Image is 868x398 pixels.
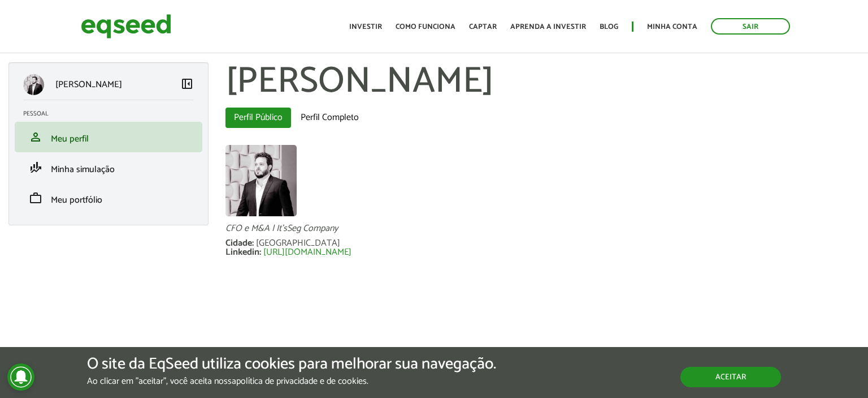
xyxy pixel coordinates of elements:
span: Meu perfil [51,131,89,147]
span: person [29,130,42,144]
a: Aprenda a investir [510,23,586,31]
li: Meu perfil [15,122,202,152]
a: Ver perfil do usuário. [225,145,297,216]
span: Minha simulação [51,162,115,177]
a: Captar [469,23,497,31]
li: Minha simulação [15,152,202,183]
a: finance_modeMinha simulação [23,161,194,174]
span: Meu portfólio [51,192,102,208]
li: Meu portfólio [15,183,202,213]
p: Ao clicar em "aceitar", você aceita nossa . [87,376,496,387]
a: Colapsar menu [180,77,194,93]
a: Perfil Público [225,108,291,128]
span: : [252,236,254,251]
a: workMeu portfólio [23,191,194,205]
a: [URL][DOMAIN_NAME] [263,248,351,257]
a: personMeu perfil [23,130,194,144]
h5: O site da EqSeed utiliza cookies para melhorar sua navegação. [87,356,496,373]
a: Sair [711,18,790,35]
div: Linkedin [225,248,263,257]
span: left_panel_close [180,77,194,91]
h2: Pessoal [23,110,202,117]
a: Blog [600,23,618,31]
p: [PERSON_NAME] [55,79,122,90]
div: [GEOGRAPHIC_DATA] [256,239,340,248]
h1: [PERSON_NAME] [225,62,860,102]
img: EqSeed [81,11,171,41]
span: : [259,245,261,260]
button: Aceitar [680,367,781,387]
img: Foto de Felipe Pinto Gomes [225,145,297,216]
a: Investir [349,23,382,31]
a: Perfil Completo [292,108,367,128]
a: Minha conta [647,23,697,31]
a: política de privacidade e de cookies [236,377,367,386]
div: CFO e M&A | It'sSeg Company [225,224,860,233]
span: finance_mode [29,161,42,174]
div: Cidade [225,239,256,248]
a: Como funciona [396,23,455,31]
span: work [29,191,42,205]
